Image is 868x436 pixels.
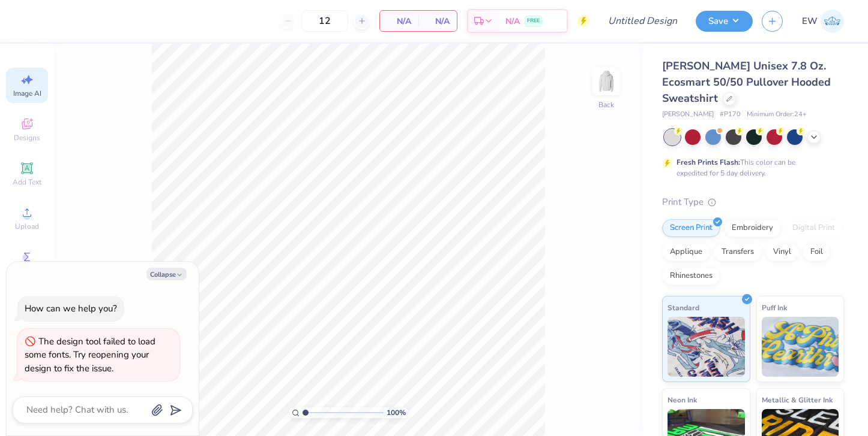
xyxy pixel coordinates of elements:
[662,267,720,285] div: Rhinestones
[762,317,839,377] img: Puff Ink
[25,302,117,314] div: How can we help you?
[505,15,520,28] span: N/A
[15,222,39,231] span: Upload
[527,17,540,25] span: FREE
[765,243,799,261] div: Vinyl
[387,407,406,418] span: 100 %
[662,110,714,120] span: [PERSON_NAME]
[387,15,411,28] span: N/A
[714,243,762,261] div: Transfers
[598,9,687,33] input: Untitled Design
[720,110,741,120] span: # P170
[594,69,618,93] img: Back
[668,317,745,377] img: Standard
[25,335,155,374] div: The design tool failed to load some fonts. Try reopening your design to fix the issue.
[821,10,844,33] img: Emma Webster
[668,301,699,314] span: Standard
[762,301,787,314] span: Puff Ink
[802,10,844,33] a: EW
[677,157,824,178] div: This color can be expedited for 5 day delivery.
[301,10,348,32] input: – –
[785,219,843,237] div: Digital Print
[677,158,740,167] strong: Fresh Prints Flash:
[762,393,833,406] span: Metallic & Glitter Ink
[13,177,41,187] span: Add Text
[662,59,831,105] span: [PERSON_NAME] Unisex 7.8 Oz. Ecosmart 50/50 Pullover Hooded Sweatshirt
[662,195,844,209] div: Print Type
[14,133,40,143] span: Designs
[668,393,697,406] span: Neon Ink
[13,89,41,98] span: Image AI
[426,15,450,28] span: N/A
[803,243,831,261] div: Foil
[802,14,818,28] span: EW
[598,99,614,110] div: Back
[696,11,753,32] button: Save
[662,219,720,237] div: Screen Print
[747,110,807,120] span: Minimum Order: 24 +
[146,268,187,280] button: Collapse
[724,219,781,237] div: Embroidery
[662,243,710,261] div: Applique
